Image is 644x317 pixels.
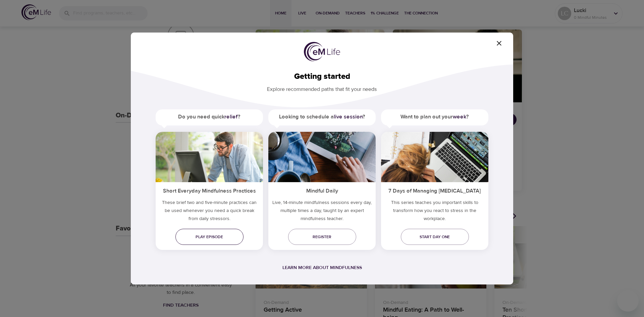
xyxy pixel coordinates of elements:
a: relief [224,113,238,120]
span: Register [293,233,351,241]
p: Live, 14-minute mindfulness sessions every day, multiple times a day, taught by an expert mindful... [268,199,376,225]
a: Learn more about mindfulness [282,265,362,271]
h5: Do you need quick ? [156,109,263,124]
a: Play episode [175,229,244,245]
img: ims [381,132,488,182]
a: live session [334,113,363,120]
img: logo [304,42,340,61]
h2: Getting started [142,72,502,82]
h5: These brief two and five-minute practices can be used whenever you need a quick break from daily ... [156,199,263,225]
h5: Mindful Daily [268,182,376,199]
img: ims [268,132,376,182]
p: Explore recommended paths that fit your needs [142,82,502,93]
h5: Short Everyday Mindfulness Practices [156,182,263,199]
img: ims [156,132,263,182]
h5: 7 Days of Managing [MEDICAL_DATA] [381,182,488,199]
a: Register [288,229,356,245]
h5: Looking to schedule a ? [268,109,376,124]
a: Start day one [401,229,469,245]
p: This series teaches you important skills to transform how you react to stress in the workplace. [381,199,488,225]
span: Play episode [181,233,238,241]
h5: Want to plan out your ? [381,109,488,124]
span: Start day one [406,233,464,241]
a: week [453,113,466,120]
